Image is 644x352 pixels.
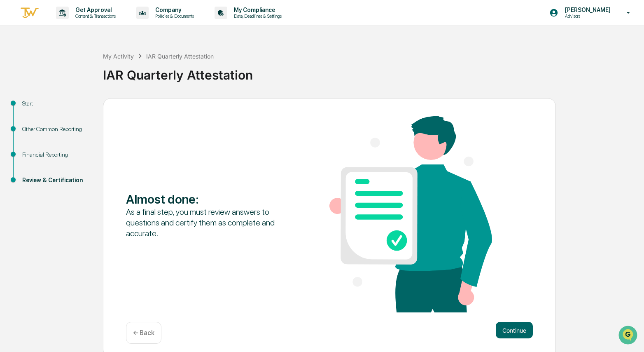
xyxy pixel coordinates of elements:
div: IAR Quarterly Attestation [146,53,214,60]
p: Get Approval [69,7,120,13]
a: 🗄️Attestations [56,101,105,115]
div: 🖐️ [8,105,15,111]
img: Almost done [329,116,492,312]
span: Preclearance [16,104,53,112]
iframe: Open customer support [618,325,640,347]
p: Advisors [558,13,615,19]
p: Company [149,7,198,13]
p: How can we help? [8,17,150,31]
div: My Activity [103,53,134,60]
div: 🗄️ [60,105,66,111]
div: 🔎 [8,120,15,127]
p: My Compliance [227,7,286,13]
div: Financial Reporting [22,150,90,159]
a: Powered byPylon [58,139,100,146]
img: logo [20,6,40,20]
span: Attestations [68,104,102,112]
span: Pylon [82,140,100,146]
p: [PERSON_NAME] [558,7,615,13]
p: ← Back [133,329,154,337]
div: Start new chat [28,63,135,71]
div: Almost done : [126,192,289,207]
div: Review & Certification [22,176,90,185]
div: IAR Quarterly Attestation [103,61,640,82]
p: Policies & Documents [149,13,198,19]
img: 1746055101610-c473b297-6a78-478c-a979-82029cc54cd1 [8,63,23,78]
div: We're available if you need us! [28,71,104,78]
p: Data, Deadlines & Settings [227,13,286,19]
div: As a final step, you must review answers to questions and certify them as complete and accurate. [126,207,289,239]
a: 🔎Data Lookup [5,116,55,131]
a: 🖐️Preclearance [5,101,56,115]
span: Data Lookup [16,120,52,128]
div: Other Common Reporting [22,125,90,134]
button: Continue [496,322,533,338]
div: Start [22,99,90,108]
p: Content & Transactions [69,13,120,19]
button: Start new chat [140,66,150,75]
